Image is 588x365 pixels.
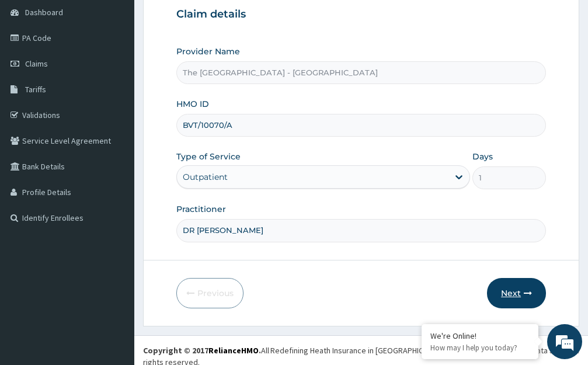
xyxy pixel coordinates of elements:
[270,345,579,356] div: Redefining Heath Insurance in [GEOGRAPHIC_DATA] using Telemedicine and Data Science!
[25,7,63,18] span: Dashboard
[430,331,530,341] div: We're Online!
[472,151,493,162] label: Days
[176,114,546,137] input: Enter HMO ID
[430,343,530,353] p: How may I help you today?
[25,58,48,69] span: Claims
[6,242,222,283] textarea: Type your message and hit 'Enter'
[68,109,161,227] span: We're online!
[25,84,46,95] span: Tariffs
[176,8,546,21] h3: Claim details
[487,278,546,308] button: Next
[176,151,241,162] label: Type of Service
[176,278,243,308] button: Previous
[176,203,226,215] label: Practitioner
[143,345,261,356] strong: Copyright © 2017 .
[183,171,228,183] div: Outpatient
[192,6,220,34] div: Minimize live chat window
[22,58,47,88] img: d_794563401_company_1708531726252_794563401
[176,46,240,57] label: Provider Name
[176,219,546,242] input: Enter Name
[61,65,196,81] div: Chat with us now
[176,98,209,110] label: HMO ID
[208,345,259,356] a: RelianceHMO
